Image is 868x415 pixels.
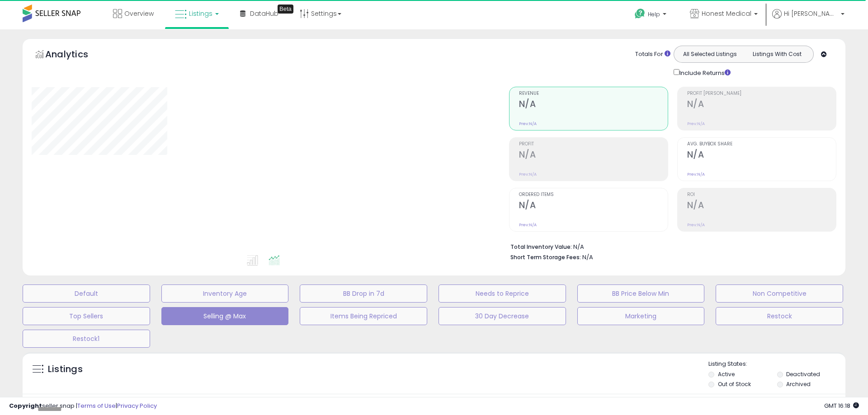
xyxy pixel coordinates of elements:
button: Listings With Cost [743,48,811,60]
h2: N/A [519,200,668,212]
button: Marketing [577,307,705,325]
button: Inventory Age [161,284,289,303]
i: Get Help [634,8,646,19]
a: Hi [PERSON_NAME] [772,9,844,29]
button: BB Drop in 7d [300,284,427,303]
b: Short Term Storage Fees: [510,253,581,261]
h2: N/A [519,149,668,162]
h2: N/A [687,149,836,162]
div: Include Returns [667,67,741,78]
b: Total Inventory Value: [510,243,572,251]
div: Totals For [635,50,670,59]
span: Ordered Items [519,192,668,197]
small: Prev: N/A [519,172,537,177]
a: Help [627,1,675,29]
span: N/A [582,253,593,261]
small: Prev: N/A [687,222,705,228]
small: Prev: N/A [519,222,537,228]
span: Profit [519,142,668,147]
button: 30 Day Decrease [439,307,566,325]
span: Revenue [519,91,668,96]
small: Prev: N/A [687,121,705,126]
button: Default [23,284,150,303]
div: seller snap | | [9,402,157,410]
button: All Selected Listings [676,48,744,60]
button: Needs to Reprice [439,284,566,303]
button: BB Price Below Min [577,284,705,303]
h2: N/A [687,99,836,111]
span: Profit [PERSON_NAME] [687,91,836,96]
li: N/A [510,241,830,252]
button: Items Being Repriced [300,307,427,325]
strong: Copyright [9,401,42,410]
h2: N/A [519,99,668,111]
span: Overview [124,9,154,18]
small: Prev: N/A [519,121,537,126]
span: Listings [189,9,212,18]
div: Tooltip anchor [278,5,293,14]
button: Selling @ Max [161,307,289,325]
span: ROI [687,192,836,197]
button: Top Sellers [23,307,150,325]
span: Avg. Buybox Share [687,142,836,147]
button: Non Competitive [716,284,843,303]
button: Restock [716,307,843,325]
h2: N/A [687,200,836,212]
span: Honest Medical [702,9,751,18]
span: DataHub [250,9,278,18]
span: Help [648,10,660,18]
button: Restock1 [23,330,150,348]
span: Hi [PERSON_NAME] [784,9,838,18]
small: Prev: N/A [687,172,705,177]
h5: Analytics [45,48,106,63]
